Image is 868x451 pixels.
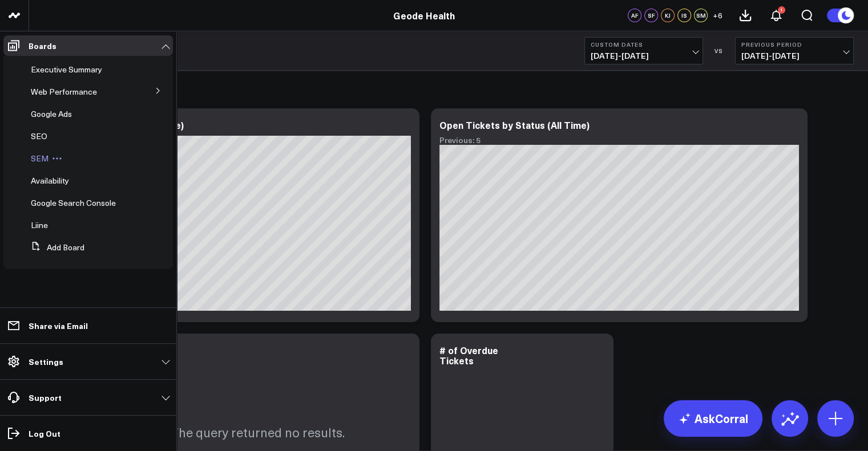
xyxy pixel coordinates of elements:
a: SEM [31,154,49,163]
p: Share via Email [29,321,88,330]
a: SEO [31,132,47,141]
div: IS [677,9,691,22]
div: AF [628,9,641,22]
a: Google Search Console [31,198,116,208]
p: So sorry. The query returned no results. [118,424,345,441]
span: SEM [31,153,49,164]
div: VS [709,47,729,54]
span: SEO [31,131,47,141]
span: [DATE] - [DATE] [741,51,847,60]
a: AskCorral [664,400,762,437]
a: Liine [31,221,48,230]
span: Google Ads [31,108,72,119]
button: Previous Period[DATE]-[DATE] [735,37,854,64]
span: + 6 [713,11,722,19]
a: Executive Summary [31,65,102,74]
button: +6 [710,9,724,22]
div: SM [694,9,708,22]
p: Support [29,393,62,402]
a: Google Ads [31,109,72,119]
a: Geode Health [393,9,455,22]
span: Availability [31,175,69,186]
div: Open Tickets by Status (All Time) [439,119,590,131]
span: Executive Summary [31,64,102,75]
span: [DATE] - [DATE] [591,51,697,60]
button: Add Board [26,237,84,258]
b: Previous Period [741,41,847,48]
span: Web Performance [31,86,97,97]
p: Log Out [29,429,60,438]
button: Custom Dates[DATE]-[DATE] [584,37,703,64]
p: Settings [29,357,63,366]
div: Previous: 5 [439,136,799,145]
div: 1 [778,6,785,14]
span: Liine [31,220,48,230]
div: # of Overdue Tickets [439,344,498,367]
p: Boards [29,41,56,50]
a: Availability [31,176,69,185]
b: Custom Dates [591,41,697,48]
a: Log Out [3,423,173,444]
div: SF [644,9,658,22]
span: Google Search Console [31,197,116,208]
div: KJ [661,9,675,22]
